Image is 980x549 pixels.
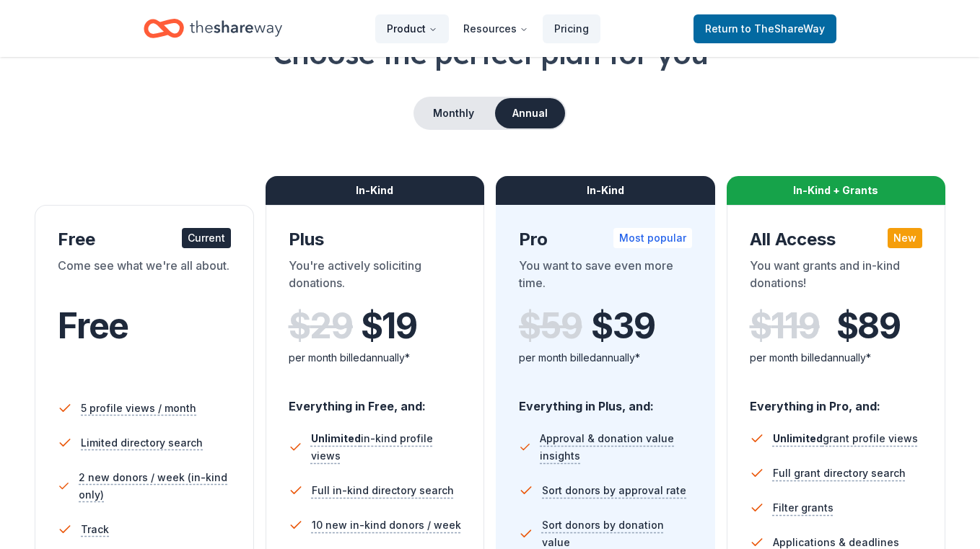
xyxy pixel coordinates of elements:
div: Everything in Free, and: [289,385,462,416]
span: Return [705,20,825,38]
span: Unlimited [773,432,823,444]
div: per month billed annually* [519,349,692,366]
div: All Access [750,228,923,251]
span: Sort donors by approval rate [542,482,686,499]
span: Full grant directory search [773,465,906,482]
span: in-kind profile views [311,432,433,462]
div: You want grants and in-kind donations! [750,257,923,297]
button: Monthly [415,98,492,128]
div: Most popular [613,228,692,248]
div: Plus [289,228,462,251]
button: Resources [452,14,540,43]
span: Unlimited [311,432,361,444]
a: Returnto TheShareWay [694,14,836,43]
span: Filter grants [773,499,834,517]
span: to TheShareWay [741,22,825,35]
span: Full in-kind directory search [312,482,454,499]
div: Everything in Plus, and: [519,385,692,416]
span: grant profile views [773,432,918,444]
div: You're actively soliciting donations. [289,257,462,297]
div: In-Kind [266,176,485,205]
button: Product [375,14,449,43]
span: Limited directory search [81,434,203,452]
span: 2 new donors / week (in-kind only) [79,469,230,504]
div: Free [58,228,231,251]
span: 5 profile views / month [81,400,196,417]
div: per month billed annually* [750,349,923,366]
span: $ 19 [361,306,417,346]
span: 10 new in-kind donors / week [312,517,461,534]
span: Approval & donation value insights [540,430,691,465]
button: Annual [495,98,565,128]
div: Everything in Pro, and: [750,385,923,416]
div: In-Kind [496,176,715,205]
div: New [888,228,922,248]
div: per month billed annually* [289,349,462,366]
div: Pro [519,228,692,251]
span: Free [58,304,128,347]
span: $ 89 [836,306,901,346]
nav: Main [375,12,600,45]
div: In-Kind + Grants [727,176,946,205]
span: Track [81,521,109,538]
a: Home [144,12,282,45]
span: $ 39 [591,306,655,346]
div: Current [182,228,231,248]
div: You want to save even more time. [519,257,692,297]
div: Come see what we're all about. [58,257,231,297]
a: Pricing [543,14,600,43]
